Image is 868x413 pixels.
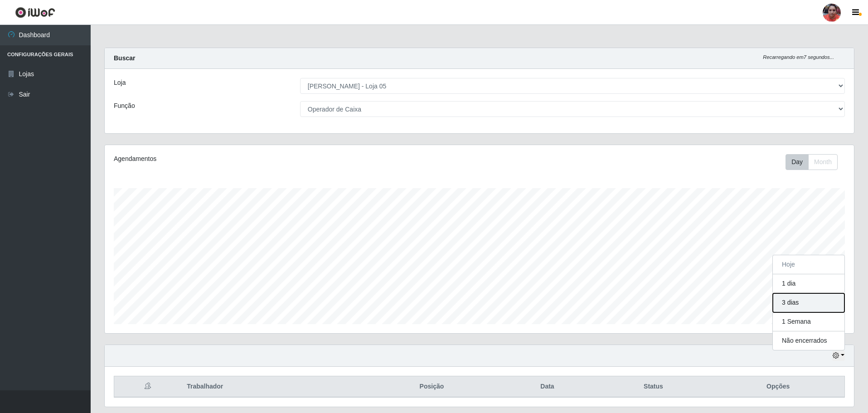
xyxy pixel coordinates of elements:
i: Recarregando em 7 segundos... [763,54,834,60]
button: 1 Semana [773,312,844,331]
button: Month [808,154,838,170]
label: Loja [114,78,126,87]
strong: Buscar [114,54,135,62]
div: Toolbar with button groups [786,154,845,170]
th: Opções [712,376,844,398]
th: Trabalhador [181,376,364,398]
th: Posição [364,376,499,398]
button: 3 dias [773,293,844,312]
img: CoreUI Logo [15,7,55,18]
button: Hoje [773,255,844,274]
th: Status [595,376,712,398]
label: Função [114,101,135,111]
button: Day [786,154,809,170]
div: Agendamentos [114,154,411,164]
button: 1 dia [773,274,844,293]
th: Data [500,376,595,398]
button: Não encerrados [773,331,844,350]
div: First group [786,154,838,170]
